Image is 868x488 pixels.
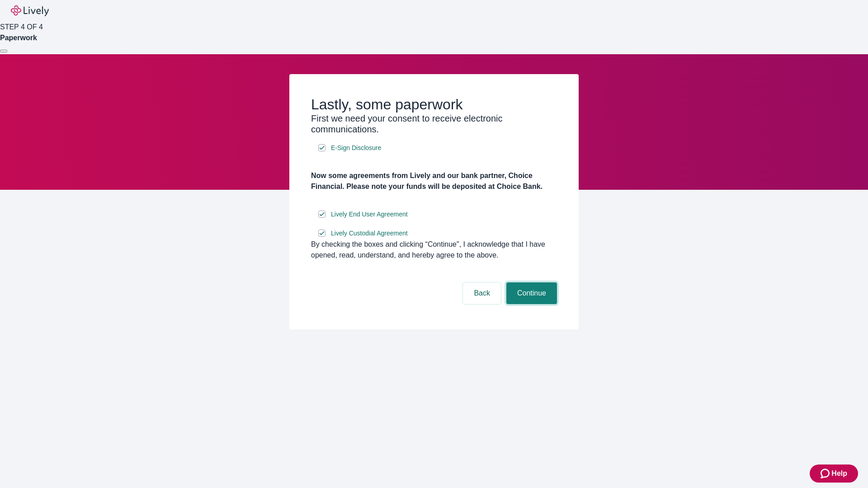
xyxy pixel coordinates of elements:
span: Lively End User Agreement [331,210,408,219]
img: Lively [11,5,49,16]
div: By checking the boxes and clicking “Continue", I acknowledge that I have opened, read, understand... [311,239,557,261]
a: e-sign disclosure document [329,209,410,220]
svg: Zendesk support icon [821,468,831,479]
span: E-Sign Disclosure [331,143,381,153]
button: Zendesk support iconHelp [810,465,858,483]
span: Help [831,468,847,479]
h2: Lastly, some paperwork [311,96,557,113]
button: Back [463,282,501,304]
h4: Now some agreements from Lively and our bank partner, Choice Financial. Please note your funds wi... [311,170,557,192]
span: Lively Custodial Agreement [331,229,408,238]
button: Continue [506,282,557,304]
a: e-sign disclosure document [329,142,383,154]
h3: First we need your consent to receive electronic communications. [311,113,557,135]
a: e-sign disclosure document [329,228,410,239]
